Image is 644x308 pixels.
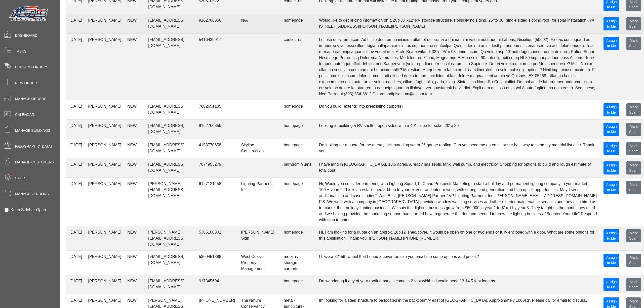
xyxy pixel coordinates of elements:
button: Mark Spam [626,161,641,174]
td: Lo ipsu do sit ametcon, Ad eli se doe tempo incididu utlab et dolorema a enima mini ve qui nostru... [316,33,600,100]
td: [PERSON_NAME] [85,139,124,158]
span: Tasks [15,49,26,54]
td: NEW [124,100,145,119]
td: 9173456941 [196,275,238,294]
button: Assign to Me [603,123,619,136]
button: Mark Spam [626,181,641,194]
span: Assign to Me [606,105,617,114]
td: West Coast Property Management [238,250,281,275]
span: Assign to Me [606,38,617,48]
span: Mark Spam [629,280,638,289]
button: Assign to Me [603,181,619,194]
td: barndominiums [281,158,316,178]
span: Manage Customers [15,160,54,165]
td: Lighting Partners, Inc [238,178,281,226]
td: [PERSON_NAME] [85,14,124,33]
td: [PERSON_NAME] [85,226,124,250]
td: 5416439917 [196,33,238,100]
td: metal-rv-storage-carports [281,250,316,275]
button: Assign to Me [603,161,619,174]
td: 9162766856 [196,14,238,33]
td: 9162766856 [196,119,238,139]
td: [DATE] [66,119,85,139]
td: [DATE] [66,139,85,158]
td: [PERSON_NAME] [85,100,124,119]
td: I have a 32' 5th wheel that I need a cover for. can you email me some options and prices? [316,250,600,275]
button: Mark Spam [626,229,641,242]
td: [PERSON_NAME] [85,158,124,178]
td: I have land in [GEOGRAPHIC_DATA], 10.6 acres. Already has septic tank, well pump, and electricity... [316,158,600,178]
button: Mark Spam [626,254,641,267]
td: [DATE] [66,250,85,275]
td: [PERSON_NAME] [85,178,124,226]
td: [EMAIL_ADDRESS][DOMAIN_NAME] [145,139,196,158]
td: N/A [238,14,281,33]
td: Looking at building a RV shelter, open sided with a 40* slope for solar. 20' x 30' [316,119,600,139]
td: Do you build (extend) into preexisting carports? [316,100,600,119]
td: [DATE] [66,100,85,119]
td: [PERSON_NAME] [85,250,124,275]
span: Mark Spam [629,231,638,240]
span: Assign to Me [606,255,617,265]
td: [DATE] [66,275,85,294]
label: Keep Sidebar Open [11,207,46,213]
button: Assign to Me [603,103,619,116]
td: [EMAIL_ADDRESS][DOMAIN_NAME] [145,33,196,100]
span: [GEOGRAPHIC_DATA] [15,144,52,149]
span: Dashboard [15,33,37,38]
td: 4153770658 [196,139,238,158]
td: homepage [281,226,316,250]
td: [PERSON_NAME] [85,119,124,139]
td: NEW [124,33,145,100]
span: Assign to Me [606,124,617,134]
td: homepage [281,275,316,294]
td: [PERSON_NAME][EMAIL_ADDRESS][DOMAIN_NAME] [145,178,196,226]
td: NEW [124,178,145,226]
span: Mark Spam [629,38,638,48]
span: Assign to Me [606,183,617,192]
td: [DATE] [66,178,85,226]
td: [DATE] [66,33,85,100]
span: Mark Spam [629,144,638,153]
td: I'm wondering if any of your roofing panels come in 2 foot widths, I would need 13 14.5 foot lengths [316,275,600,294]
td: homepage [281,178,316,226]
span: Mark Spam [629,19,638,28]
td: Would like to get pricing information on a 20’x30’ x12’ RV storage structure. Possibly no siding.... [316,14,600,33]
td: homepage [281,119,316,139]
span: Mark Spam [629,183,638,192]
span: Mark Spam [629,163,638,172]
td: [DATE] [66,14,85,33]
td: 6127121458 [196,178,238,226]
td: homepage [281,100,316,119]
span: Sales [15,175,26,181]
td: [EMAIL_ADDRESS][DOMAIN_NAME] [145,100,196,119]
span: Assign to Me [606,280,617,289]
td: NEW [124,250,145,275]
td: [EMAIL_ADDRESS][DOMAIN_NAME] [145,250,196,275]
td: 5305100302 [196,226,238,250]
td: NEW [124,119,145,139]
button: Assign to Me [603,37,619,50]
td: Hi, Would you consider partnering with Lighting Squad, LLC and Prospectr Marketing to start a hol... [316,178,600,226]
span: • [5,166,18,182]
span: Mark Spam [629,105,638,114]
td: homepage [281,139,316,158]
button: Mark Spam [626,37,641,50]
td: [EMAIL_ADDRESS][DOMAIN_NAME] [145,119,196,139]
span: Assign to Me [606,144,617,153]
span: New Order [15,80,37,86]
button: Mark Spam [626,123,641,136]
button: Assign to Me [603,229,619,242]
span: Assign to Me [606,231,617,240]
td: Hi, I am looking for a quote on an approx. 10'x12' shed/cover. It would be open on one or two end... [316,226,600,250]
td: NEW [124,139,145,158]
td: contact-us [281,33,316,100]
button: Mark Spam [626,278,641,291]
span: Calendar [15,112,34,117]
button: Assign to Me [603,142,619,155]
span: Assign to Me [606,19,617,28]
span: Assign to Me [606,163,617,172]
td: 5309451388 [196,250,238,275]
td: homepage [281,14,316,33]
td: [DATE] [66,158,85,178]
